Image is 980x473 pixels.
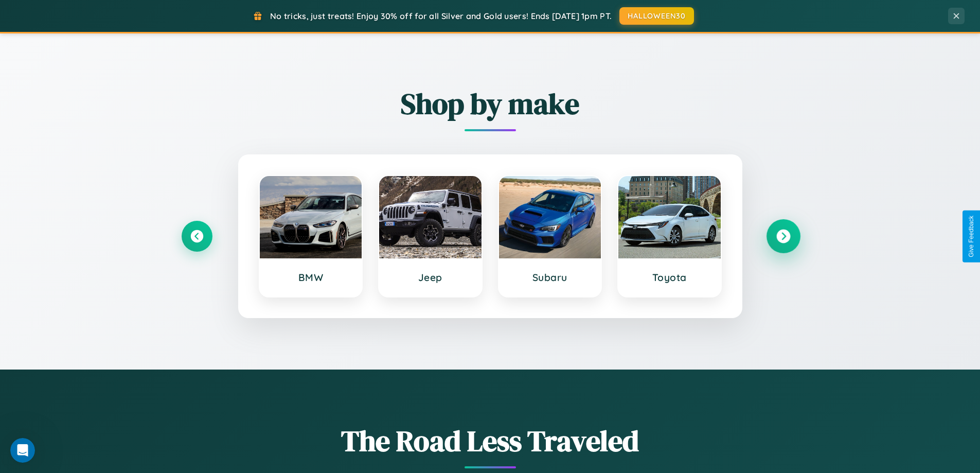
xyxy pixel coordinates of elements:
h3: Subaru [509,271,591,284]
h3: BMW [270,271,352,284]
h3: Toyota [629,271,710,284]
button: HALLOWEEN30 [619,7,694,25]
span: No tricks, just treats! Enjoy 30% off for all Silver and Gold users! Ends [DATE] 1pm PT. [270,11,612,21]
div: Give Feedback [968,216,975,257]
iframe: Intercom live chat [10,438,35,463]
h1: The Road Less Traveled [182,421,799,461]
h2: Shop by make [182,84,799,124]
h3: Jeep [389,271,471,284]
